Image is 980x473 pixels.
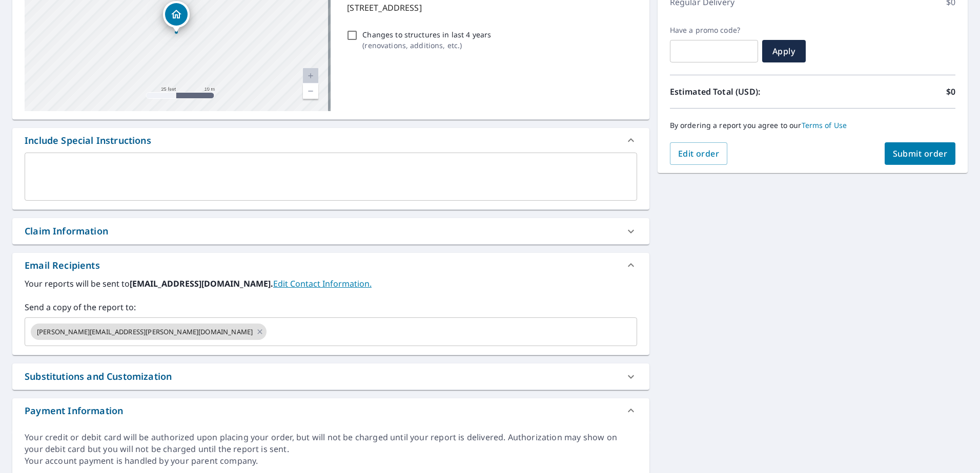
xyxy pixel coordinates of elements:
div: Email Recipients [12,253,649,277]
div: Your account payment is handled by your parent company. [25,455,637,467]
div: Include Special Instructions [25,134,151,147]
div: Substitutions and Customization [25,370,172,383]
p: Changes to structures in last 4 years [362,29,491,40]
p: [STREET_ADDRESS] [347,2,632,14]
label: Send a copy of the report to: [25,301,637,313]
div: Substitutions and Customization [12,363,649,390]
div: Dropped pin, building 1, Residential property, 709 SW 13th Ave Fort Lauderdale, FL 33312 [163,1,190,33]
p: Estimated Total (USD): [670,85,813,98]
p: ( renovations, additions, etc. ) [362,40,491,51]
a: EditContactInfo [273,278,372,289]
p: By ordering a report you agree to our [670,121,955,130]
label: Your reports will be sent to [25,277,637,290]
label: Have a promo code? [670,26,758,35]
p: $0 [946,85,955,98]
b: [EMAIL_ADDRESS][DOMAIN_NAME]. [130,278,273,289]
button: Edit order [670,142,728,165]
div: Your credit or debit card will be authorized upon placing your order, but will not be charged unt... [25,432,637,455]
a: Current Level 20, Zoom Out [303,83,318,99]
div: Email Recipients [25,259,100,272]
span: Edit order [678,148,720,159]
button: Apply [762,40,806,62]
a: Current Level 20, Zoom In Disabled [303,68,318,83]
div: Payment Information [12,398,649,423]
div: Claim Information [25,224,108,238]
a: Terms of Use [802,120,847,130]
div: [PERSON_NAME][EMAIL_ADDRESS][PERSON_NAME][DOMAIN_NAME] [31,324,267,340]
button: Submit order [885,142,956,165]
div: Payment Information [25,404,123,418]
span: Submit order [893,148,948,159]
div: Include Special Instructions [12,128,649,153]
div: Claim Information [12,218,649,244]
span: [PERSON_NAME][EMAIL_ADDRESS][PERSON_NAME][DOMAIN_NAME] [31,327,259,337]
span: Apply [770,46,798,57]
